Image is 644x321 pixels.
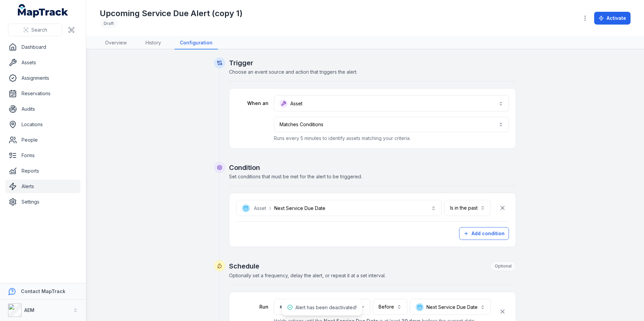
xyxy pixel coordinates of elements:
a: Configuration [174,37,218,49]
button: Activate [594,12,631,25]
h2: Trigger [229,58,516,68]
h2: Condition [229,163,516,172]
button: Is in the past [444,200,491,216]
a: Alerts [5,180,80,193]
span: Choose an event source and action that triggers the alert. [229,69,357,75]
strong: AEM [24,307,34,313]
p: Runs every 5 minutes to identify assets matching your criteria. [274,135,509,142]
div: Draft [100,19,118,28]
a: Assignments [5,71,80,85]
a: Locations [5,118,80,131]
span: Alert has been deactivated! [295,305,357,310]
a: People [5,133,80,147]
button: Matches Conditions [274,117,509,132]
button: Before [373,299,407,315]
a: Audits [5,102,80,116]
button: Next Service Due Date [410,299,491,315]
button: Search [8,24,62,36]
button: Asset [274,95,509,111]
label: Run [236,304,268,310]
a: Overview [100,37,132,49]
a: History [140,37,166,49]
a: Settings [5,195,80,209]
a: Reports [5,164,80,178]
strong: Contact MapTrack [21,288,65,294]
span: Search [31,27,47,33]
div: Optional [490,261,516,271]
a: Forms [5,149,80,162]
h1: Upcoming Service Due Alert (copy 1) [100,8,243,19]
a: Assets [5,56,80,69]
a: Dashboard [5,40,80,54]
h2: Schedule [229,261,516,271]
a: Reservations [5,87,80,100]
label: When an [236,100,268,107]
button: Add condition [459,227,509,240]
a: MapTrack [18,4,68,17]
span: Set conditions that must be met for the alert to be triggered. [229,174,362,179]
button: AssetNext Service Due Date [236,200,442,216]
span: Optionally set a frequency, delay the alert, or repeat it at a set interval. [229,273,386,278]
